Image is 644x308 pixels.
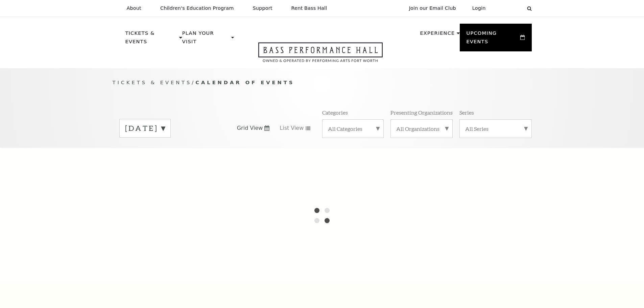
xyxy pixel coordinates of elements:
[390,109,453,116] p: Presenting Organizations
[113,79,192,85] span: Tickets & Events
[420,29,455,41] p: Experience
[127,5,141,11] p: About
[125,123,165,134] label: [DATE]
[195,79,294,85] span: Calendar of Events
[253,5,272,11] p: Support
[328,125,378,132] label: All Categories
[459,109,474,116] p: Series
[237,124,263,132] span: Grid View
[280,124,304,132] span: List View
[467,29,519,50] p: Upcoming Events
[113,78,532,87] p: /
[396,125,447,132] label: All Organizations
[465,125,526,132] label: All Series
[160,5,234,11] p: Children's Education Program
[182,29,230,50] p: Plan Your Visit
[125,29,178,50] p: Tickets & Events
[322,109,348,116] p: Categories
[291,5,327,11] p: Rent Bass Hall
[497,5,521,11] select: Select:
